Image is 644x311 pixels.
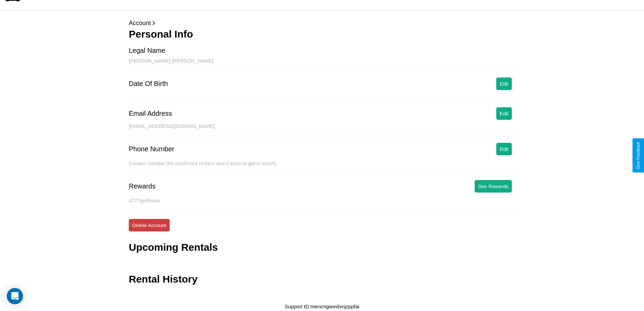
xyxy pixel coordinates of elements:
[129,160,515,173] div: Contact number (for confirmed renters and CarGo to get in touch).
[7,288,23,304] div: Open Intercom Messenger
[129,18,515,28] p: Account
[496,143,512,155] button: Edit
[129,28,515,40] h3: Personal Info
[636,142,641,169] div: Give Feedback
[129,182,156,190] div: Rewards
[129,47,165,54] div: Legal Name
[285,302,359,311] p: Support ID: merxrngwxvbmjzppfai
[129,196,515,205] p: 4777 goPoints
[129,58,515,71] div: [PERSON_NAME] [PERSON_NAME]
[496,77,512,90] button: Edit
[129,110,172,117] div: Email Address
[129,80,168,88] div: Date Of Birth
[475,180,512,193] button: See Rewards
[129,273,197,285] h3: Rental History
[496,107,512,120] button: Edit
[129,219,170,231] button: Delete Account
[129,145,174,153] div: Phone Number
[129,123,515,136] div: [EMAIL_ADDRESS][DOMAIN_NAME]
[129,242,218,253] h3: Upcoming Rentals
